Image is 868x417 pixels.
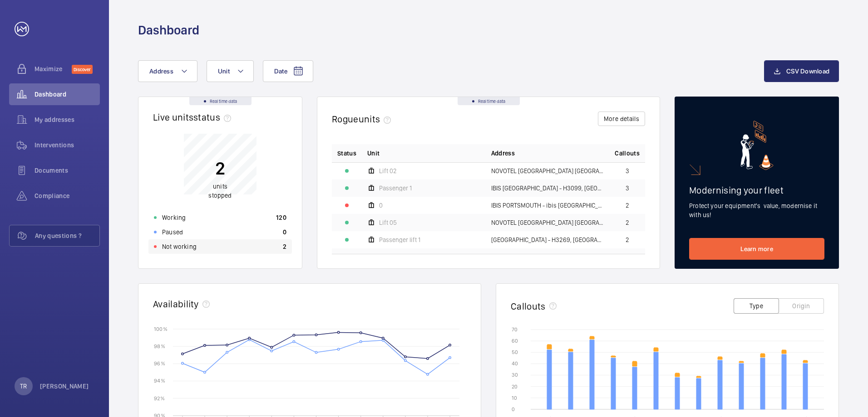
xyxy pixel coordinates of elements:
a: Learn more [689,238,824,260]
span: 2 [626,237,629,243]
p: 2 [208,157,232,179]
h2: Callouts [511,301,546,312]
button: Date [263,60,313,82]
h2: Live units [153,112,235,123]
text: 100 % [154,325,168,332]
text: 0 [512,406,515,412]
text: 30 [512,372,518,378]
button: Address [138,60,197,82]
button: CSV Download [764,60,839,82]
span: Passenger lift 1 [379,237,420,243]
span: 2 [626,219,629,226]
text: 40 [512,360,518,367]
span: Address [491,149,515,158]
span: Dashboard [35,90,100,99]
span: Unit [367,149,380,158]
span: Any questions ? [35,231,99,240]
div: Real time data [189,97,252,105]
p: 0 [283,228,286,237]
text: 60 [512,338,518,344]
span: NOVOTEL [GEOGRAPHIC_DATA] [GEOGRAPHIC_DATA] - H9057, [GEOGRAPHIC_DATA] [GEOGRAPHIC_DATA], [STREET... [491,219,604,226]
button: Unit [207,60,254,82]
p: Paused [162,228,183,237]
text: 50 [512,349,518,355]
h2: Availability [153,298,199,310]
span: My addresses [35,115,100,124]
span: Maximize [35,64,72,73]
button: Type [734,298,779,314]
span: units [359,113,395,125]
span: Discover [72,65,93,74]
p: Working [162,213,186,222]
button: Origin [779,298,824,314]
text: 98 % [154,343,165,349]
span: Unit [218,68,230,75]
span: Date [274,68,287,75]
img: marketing-card.svg [740,121,774,170]
text: 20 [512,383,518,390]
p: 2 [283,242,286,251]
text: 96 % [154,360,165,367]
span: Lift 02 [379,168,397,174]
span: Lift 05 [379,219,397,226]
p: Status [337,149,356,158]
span: Interventions [35,141,100,150]
p: 120 [276,213,286,222]
span: CSV Download [786,68,829,75]
span: 3 [626,168,629,174]
text: 10 [512,395,517,401]
text: 70 [512,326,518,333]
p: Not working [162,242,197,251]
span: [GEOGRAPHIC_DATA] - H3269, [GEOGRAPHIC_DATA], [STREET_ADDRESS] [491,237,604,243]
p: [PERSON_NAME] [40,382,89,391]
span: status [193,112,235,123]
span: IBIS [GEOGRAPHIC_DATA] - H3099, [GEOGRAPHIC_DATA], [STREET_ADDRESS] [491,185,604,191]
span: stopped [208,192,232,199]
span: Documents [35,166,100,175]
p: units [208,182,232,200]
span: Address [149,68,173,75]
span: 2 [626,202,629,208]
h2: Modernising your fleet [689,184,824,196]
h1: Dashboard [138,22,199,39]
span: NOVOTEL [GEOGRAPHIC_DATA] [GEOGRAPHIC_DATA] - H9057, [GEOGRAPHIC_DATA] [GEOGRAPHIC_DATA], [STREET... [491,168,604,174]
span: Compliance [35,191,100,200]
p: Protect your equipment's value, modernise it with us! [689,201,824,219]
span: 3 [626,185,629,191]
div: Real time data [458,97,520,105]
span: IBIS PORTSMOUTH - ibis [GEOGRAPHIC_DATA] [491,202,604,208]
text: 92 % [154,395,165,401]
span: Passenger 1 [379,185,412,191]
text: 94 % [154,378,165,384]
span: Callouts [615,149,640,158]
h2: Rogue [332,113,395,125]
span: 0 [379,202,383,208]
button: More details [598,112,645,126]
p: TR [20,382,27,391]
